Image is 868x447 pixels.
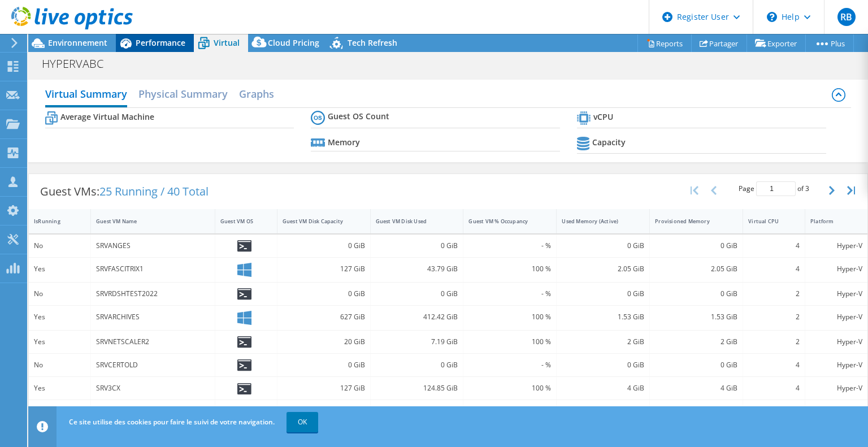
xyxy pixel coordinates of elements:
div: 4 [748,263,800,275]
div: Provisioned Memory [655,218,724,225]
div: Guest VMs: [29,174,220,209]
div: 100 % [468,311,551,323]
div: SRVGLPI [96,405,210,418]
h2: Virtual Summary [45,83,127,107]
div: SRVRDSHTEST2022 [96,288,210,300]
a: OK [287,412,318,432]
div: 0 GiB [562,359,644,371]
span: Tech Refresh [348,37,397,48]
div: - % [468,359,551,371]
div: 2 [748,288,800,300]
div: Hyper-V [810,359,862,371]
div: Hyper-V [810,288,862,300]
div: 627 GiB [283,311,365,323]
a: Partager [691,34,747,52]
div: 127 GiB [283,405,365,418]
h1: HYPERVABC [37,58,121,70]
div: 100 % [468,263,551,275]
div: Used Memory (Active) [562,218,631,225]
h2: Graphs [239,83,274,105]
div: 412.42 GiB [376,311,458,323]
div: 2 GiB [655,336,737,348]
div: Hyper-V [810,240,862,252]
div: 1.53 GiB [655,311,737,323]
div: 4 [748,359,800,371]
div: Guest VM OS [220,218,258,225]
div: 4 GiB [655,405,737,418]
div: SRVANGES [96,240,210,252]
span: Virtual [214,37,240,48]
div: Yes [34,263,85,275]
div: 2.05 GiB [562,263,644,275]
h2: Physical Summary [138,83,228,105]
div: No [34,288,85,300]
div: SRVCERTOLD [96,359,210,371]
div: Hyper-V [810,382,862,394]
b: Memory [328,137,360,148]
div: 4 [748,382,800,394]
div: Yes [34,405,85,418]
span: Page of [739,181,809,196]
span: Performance [136,37,185,48]
div: 0 GiB [655,359,737,371]
div: 0 GiB [283,359,365,371]
div: IsRunning [34,218,72,225]
div: 4 GiB [655,382,737,394]
div: 0 GiB [655,240,737,252]
div: SRVFASCITRIX1 [96,263,210,275]
a: Reports [637,34,692,52]
div: 127 GiB [283,382,365,394]
span: 3 [805,184,809,193]
div: 20 GiB [283,336,365,348]
div: Hyper-V [810,405,862,418]
div: 0 GiB [376,288,458,300]
div: Hyper-V [810,311,862,323]
b: vCPU [593,111,613,123]
div: 1.53 GiB [562,311,644,323]
div: SRV3CX [96,382,210,394]
div: Guest VM Disk Used [376,218,445,225]
div: 124.85 GiB [376,382,458,394]
div: 100 % [468,382,551,394]
div: 0 GiB [655,288,737,300]
div: 74.35 GiB [376,405,458,418]
div: Yes [34,382,85,394]
div: 127 GiB [283,263,365,275]
span: 25 Running / 40 Total [99,184,209,199]
div: Virtual CPU [748,218,786,225]
div: 0 GiB [562,288,644,300]
div: 0 GiB [283,288,365,300]
div: 0 GiB [562,240,644,252]
div: 100 % [468,336,551,348]
span: Ce site utilise des cookies pour faire le suivi de votre navigation. [69,417,275,427]
div: SRVNETSCALER2 [96,336,210,348]
div: Yes [34,311,85,323]
div: 43.79 GiB [376,263,458,275]
span: Environnement [48,37,107,48]
div: 2 [748,336,800,348]
div: 7.19 GiB [376,336,458,348]
span: Cloud Pricing [268,37,319,48]
div: Guest VM Disk Capacity [283,218,351,225]
div: - % [468,288,551,300]
b: Capacity [592,137,626,148]
div: Guest VM Name [96,218,196,225]
a: Plus [805,34,854,52]
div: No [34,359,85,371]
div: No [34,240,85,252]
div: - % [468,240,551,252]
div: 100 % [468,405,551,418]
div: 4 GiB [562,382,644,394]
div: SRVARCHIVES [96,311,210,323]
div: Hyper-V [810,336,862,348]
b: Average Virtual Machine [60,111,154,123]
div: 4 [748,240,800,252]
div: 4 GiB [562,405,644,418]
div: 2 [748,405,800,418]
div: Hyper-V [810,263,862,275]
div: 2 GiB [562,336,644,348]
span: RB [837,8,856,26]
b: Guest OS Count [328,111,389,122]
div: 0 GiB [376,240,458,252]
div: Guest VM % Occupancy [468,218,537,225]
